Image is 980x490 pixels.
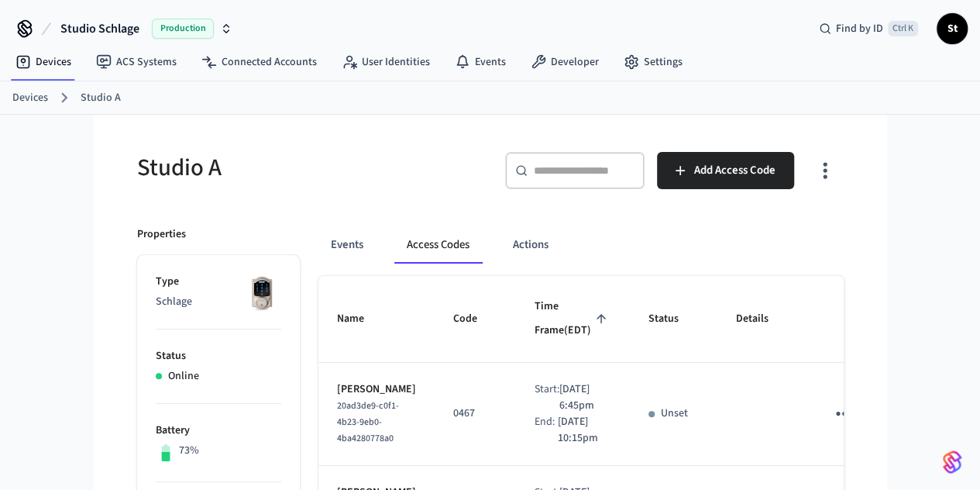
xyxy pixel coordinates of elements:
div: ant example [318,226,844,264]
a: User Identities [329,48,442,76]
div: Start: [535,381,559,414]
h5: Studio A [137,152,481,184]
img: SeamLogoGradient.69752ec5.svg [943,450,961,474]
p: Status [156,348,281,364]
a: Events [442,48,518,76]
p: Unset [661,405,688,422]
span: Time Frame(EDT) [535,295,611,343]
span: St [938,15,966,43]
a: Devices [3,48,84,76]
a: Studio A [81,90,121,106]
a: Devices [12,90,48,106]
img: Schlage Sense Smart Deadbolt with Camelot Trim, Front [242,274,281,312]
p: [PERSON_NAME] [337,381,416,398]
span: Status [648,307,699,331]
span: Name [337,307,384,331]
span: Studio Schlage [60,19,139,38]
span: Add Access Code [694,160,775,181]
button: Access Codes [394,226,482,264]
p: [DATE] 10:15pm [558,414,610,447]
a: Settings [611,48,695,76]
p: [DATE] 6:45pm [559,381,611,414]
p: 0467 [453,405,497,422]
p: 73% [179,443,199,459]
p: Online [168,368,199,385]
a: Connected Accounts [189,48,329,76]
p: Battery [156,423,281,439]
a: Developer [518,48,611,76]
button: Events [318,226,376,264]
a: ACS Systems [84,48,189,76]
button: Add Access Code [657,152,794,189]
p: Properties [137,226,186,243]
span: Production [152,19,214,39]
div: End: [535,414,559,447]
span: Ctrl K [888,21,918,36]
span: Code [453,307,497,331]
p: Schlage [156,294,281,310]
span: Find by ID [836,21,883,36]
div: Find by IDCtrl K [806,15,930,43]
button: Actions [500,226,561,264]
span: 20ad3de9-c0f1-4b23-9eb0-4ba4280778a0 [337,399,399,445]
span: Details [736,307,789,331]
p: Type [156,274,281,290]
button: St [937,13,968,44]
